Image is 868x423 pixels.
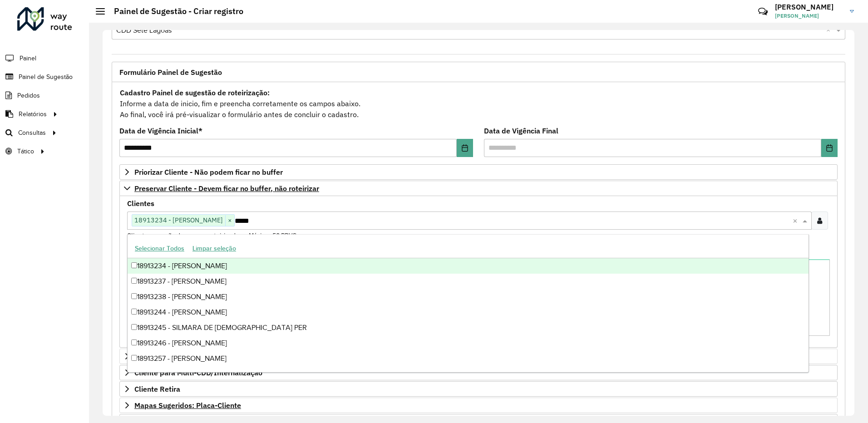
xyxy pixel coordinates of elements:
[753,2,773,21] a: Contato Rápido
[119,125,202,136] label: Data de Vigência Inicial
[128,274,809,289] div: 18913237 - [PERSON_NAME]
[128,366,809,382] div: 18913265 - [PERSON_NAME] DOS
[132,215,225,226] span: 18913234 - [PERSON_NAME]
[128,351,809,366] div: 18913257 - [PERSON_NAME]
[119,365,838,380] a: Cliente para Multi-CDD/Internalização
[457,139,473,157] button: Choose Date
[119,381,838,397] a: Cliente Retira
[128,305,809,320] div: 18913244 - [PERSON_NAME]
[120,88,270,97] strong: Cadastro Painel de sugestão de roteirização:
[119,181,838,196] a: Preservar Cliente - Devem ficar no buffer, não roteirizar
[128,335,809,351] div: 18913246 - [PERSON_NAME]
[127,234,809,373] ng-dropdown-panel: Options list
[775,12,843,20] span: [PERSON_NAME]
[134,185,319,192] span: Preservar Cliente - Devem ficar no buffer, não roteirizar
[127,231,296,240] small: Clientes que não devem ser roteirizados – Máximo 50 PDVS
[821,139,838,157] button: Choose Date
[225,215,234,226] span: ×
[17,147,34,156] span: Tático
[134,402,241,409] span: Mapas Sugeridos: Placa-Cliente
[18,128,46,138] span: Consultas
[128,320,809,335] div: 18913245 - SILMARA DE [DEMOGRAPHIC_DATA] PER
[134,369,262,376] span: Cliente para Multi-CDD/Internalização
[105,6,243,16] h2: Painel de Sugestão - Criar registro
[793,215,800,226] span: Clear all
[119,196,838,348] div: Preservar Cliente - Devem ficar no buffer, não roteirizar
[128,289,809,305] div: 18913238 - [PERSON_NAME]
[119,69,222,76] span: Formulário Painel de Sugestão
[19,72,73,82] span: Painel de Sugestão
[188,241,240,256] button: Limpar seleção
[119,349,838,364] a: Cliente para Recarga
[128,258,809,274] div: 18913234 - [PERSON_NAME]
[134,168,283,176] span: Priorizar Cliente - Não podem ficar no buffer
[17,91,40,100] span: Pedidos
[19,109,47,119] span: Relatórios
[119,398,838,413] a: Mapas Sugeridos: Placa-Cliente
[119,87,838,120] div: Informe a data de inicio, fim e preencha corretamente os campos abaixo. Ao final, você irá pré-vi...
[775,3,843,11] h3: [PERSON_NAME]
[131,241,188,256] button: Selecionar Todos
[484,125,558,136] label: Data de Vigência Final
[20,54,36,63] span: Painel
[119,164,838,180] a: Priorizar Cliente - Não podem ficar no buffer
[826,25,834,36] span: Clear all
[127,198,154,209] label: Clientes
[134,385,180,393] span: Cliente Retira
